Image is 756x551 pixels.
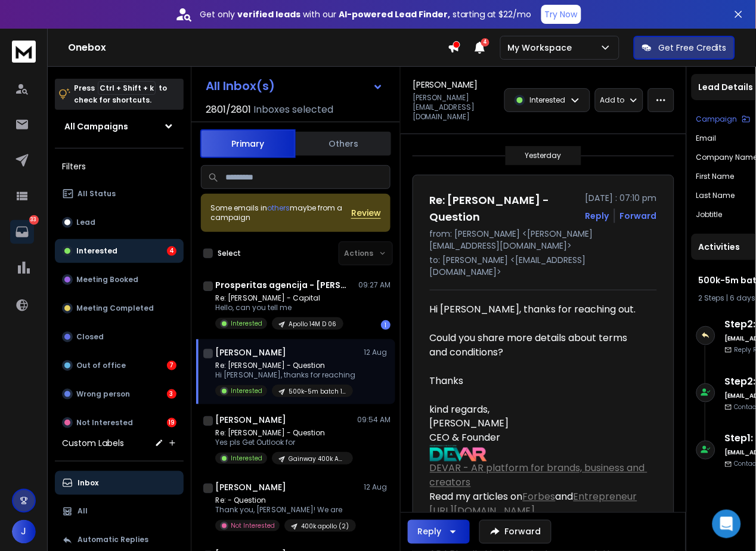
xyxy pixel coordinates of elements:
[62,437,124,449] h3: Custom Labels
[215,496,356,505] p: Re: - Question
[215,505,356,515] p: Thank you, [PERSON_NAME]! We are
[200,8,532,20] p: Get only with our starting at $22/mo
[357,415,391,425] p: 09:54 AM
[231,386,262,395] p: Interested
[430,462,647,504] div: Read my articles on and
[430,462,647,490] a: DEVAR - AR platform for brands, business and creators
[215,438,353,447] p: Yes pls Get Outlook for
[289,387,346,396] p: 500k-5m batch 10 -- rerun
[231,319,262,328] p: Interested
[215,428,353,438] p: Re: [PERSON_NAME] - Question
[55,211,184,234] button: Lead
[12,41,36,63] img: logo
[659,42,727,54] p: Get Free Credits
[267,203,290,213] span: others
[430,302,647,388] div: Hi [PERSON_NAME], thanks for reaching out. Could you share more details about terms and condition...
[339,8,451,20] strong: AI-powered Lead Finder,
[289,320,336,329] p: Apollo 14M D 06
[696,172,735,181] p: First Name
[215,361,355,370] p: Re: [PERSON_NAME] - Question
[525,151,562,160] p: Yesterday
[301,522,349,531] p: 400k apollo (2)
[696,134,717,143] p: Email
[430,504,535,518] a: [URL][DOMAIN_NAME]
[479,520,551,544] button: Forward
[231,521,275,530] p: Not Interested
[381,320,391,330] div: 1
[253,103,333,117] h3: Inboxes selected
[78,535,148,545] p: Automatic Replies
[206,103,251,117] span: 2801 / 2801
[351,207,381,219] button: Review
[196,74,393,98] button: All Inbox(s)
[215,303,343,312] p: Hello, can you tell me
[76,418,133,428] p: Not Interested
[206,80,275,92] h1: All Inbox(s)
[68,41,448,55] h1: Onebox
[55,296,184,320] button: Meeting Completed
[29,215,39,225] p: 33
[78,507,88,516] p: All
[55,325,184,349] button: Closed
[10,220,34,244] a: 33
[289,454,346,463] p: Gainway 400k Apollo (3) --- Re-run
[215,293,343,303] p: Re: [PERSON_NAME] - Capital
[55,354,184,377] button: Out of office7
[364,482,391,492] p: 12 Aug
[55,268,184,292] button: Meeting Booked
[215,481,286,493] h1: [PERSON_NAME]
[167,246,176,256] div: 4
[210,203,351,222] div: Some emails in maybe from a campaign
[64,120,128,132] h1: All Campaigns
[76,361,126,370] p: Out of office
[74,82,167,106] p: Press to check for shortcuts.
[12,520,36,544] button: J
[481,38,489,47] span: 4
[76,275,138,284] p: Meeting Booked
[78,189,116,199] p: All Status
[55,239,184,263] button: Interested4
[585,192,657,204] p: [DATE] : 07:10 pm
[55,471,184,495] button: Inbox
[167,361,176,370] div: 7
[167,389,176,399] div: 3
[696,114,751,124] button: Campaign
[413,93,497,122] p: [PERSON_NAME][EMAIL_ADDRESS][DOMAIN_NAME]
[574,490,637,504] a: Entrepreneur
[699,81,754,93] p: Lead Details
[215,370,355,380] p: Hi [PERSON_NAME], thanks for reaching
[523,490,556,504] a: Forbes
[364,348,391,357] p: 12 Aug
[231,454,262,463] p: Interested
[55,114,184,138] button: All Campaigns
[55,182,184,206] button: All Status
[413,79,478,91] h1: [PERSON_NAME]
[699,293,725,303] span: 2 Steps
[600,95,625,105] p: Add to
[76,304,154,313] p: Meeting Completed
[167,418,176,428] div: 19
[696,210,723,219] p: jobtitle
[215,414,286,426] h1: [PERSON_NAME]
[585,210,609,222] button: Reply
[430,228,657,252] p: from: [PERSON_NAME] <[PERSON_NAME][EMAIL_ADDRESS][DOMAIN_NAME]>
[408,520,470,544] button: Reply
[530,95,566,105] p: Interested
[696,191,735,200] p: Last Name
[55,382,184,406] button: Wrong person3
[620,210,657,222] div: Forward
[696,114,738,124] p: Campaign
[55,411,184,435] button: Not Interested19
[55,158,184,175] h3: Filters
[200,129,296,158] button: Primary
[430,445,487,462] img: AIorK4zA4zZkxbnLYr_Q3Dn0Y6L0RuOsi6c9ZmbhSpEXqaQBdo1OMVUbdS3rZCN7hQOXl1_ikZR18BY
[417,526,441,538] div: Reply
[541,5,581,24] button: Try Now
[76,389,130,399] p: Wrong person
[545,8,578,20] p: Try Now
[634,36,735,60] button: Get Free Credits
[508,42,577,54] p: My Workspace
[78,478,98,488] p: Inbox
